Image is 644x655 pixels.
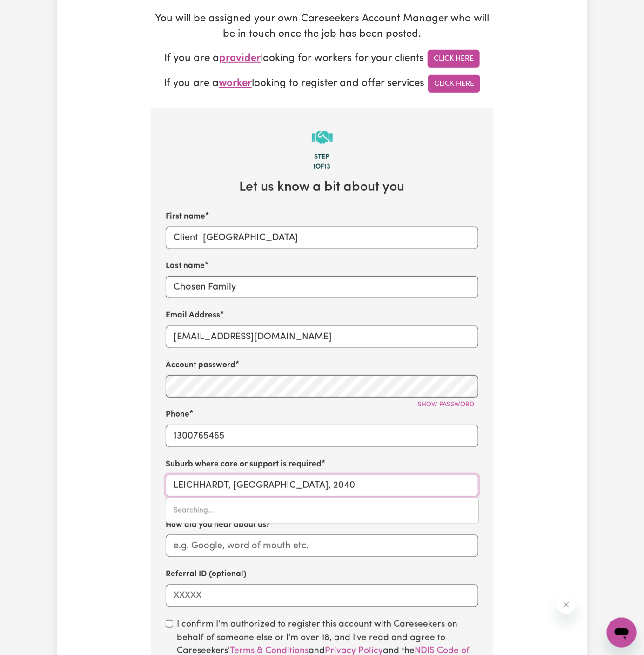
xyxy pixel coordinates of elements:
[166,359,235,371] label: Account password
[219,53,261,64] span: provider
[166,276,478,298] input: e.g. Rigg
[166,227,478,249] input: e.g. Diana
[166,585,478,607] input: XXXXX
[166,497,479,524] div: menu-options
[428,50,480,68] a: Click Here
[166,326,478,348] input: e.g. diana.rigg@yahoo.com.au
[166,459,322,471] label: Suburb where care or support is required
[166,535,478,557] input: e.g. Google, word of mouth etc.
[151,75,493,93] p: If you are a looking to register and offer services
[166,425,478,447] input: e.g. 0412 345 678
[166,568,247,581] label: Referral ID (optional)
[166,310,220,322] label: Email Address
[151,50,493,68] p: If you are a looking for workers for your clients
[166,474,478,497] input: e.g. North Bondi, New South Wales
[6,7,56,14] span: Need any help?
[557,595,576,614] iframe: Close message
[166,211,205,223] label: First name
[418,401,474,408] span: Show password
[428,75,480,93] a: Click Here
[151,11,493,42] p: You will be assigned your own Careseekers Account Manager who will be in touch once the job has b...
[166,152,478,162] div: Step
[166,409,189,421] label: Phone
[219,78,252,89] span: worker
[166,519,270,531] label: How did you hear about us?
[166,260,205,272] label: Last name
[166,180,478,196] h2: Let us know a bit about you
[607,618,637,648] iframe: Button to launch messaging window
[414,398,478,412] button: Show password
[166,162,478,172] div: 1 of 13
